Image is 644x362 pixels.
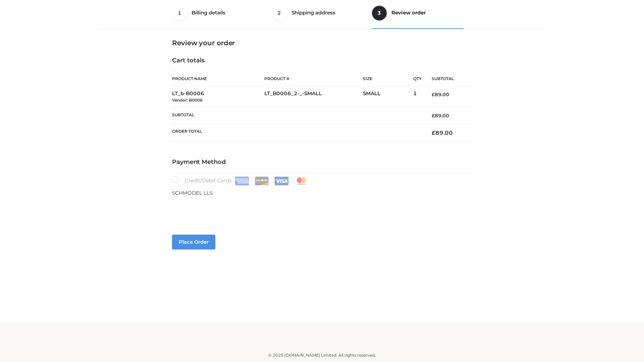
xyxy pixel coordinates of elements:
[432,113,435,119] span: £
[172,71,264,86] th: Product Name
[172,235,215,249] button: Place order
[172,189,472,197] p: SCHMODEL LLS
[264,86,363,108] td: LT_B0006_2-_-SMALL
[432,129,453,136] bdi: 89.00
[432,92,435,98] span: £
[432,113,449,119] bdi: 89.00
[294,177,309,185] img: Mastercard
[413,86,422,108] td: 1
[363,71,410,86] th: Size
[172,57,472,64] h4: Cart totals
[255,177,269,185] img: Discover
[172,124,422,142] th: Order Total
[172,176,309,185] label: Credit/Debit Cards
[432,129,435,136] span: £
[413,71,422,86] th: Qty
[172,86,264,108] td: LT_b-B0006
[422,71,472,86] th: Subtotal
[172,39,472,47] h3: Review your order
[363,86,413,108] td: SMALL
[172,107,422,124] th: Subtotal
[235,177,249,185] img: Amex
[100,352,544,359] div: © 2025 [DOMAIN_NAME] Limited. All rights reserved.
[172,159,472,166] h4: Payment Method
[171,196,471,220] iframe: Secure payment input frame
[172,98,203,103] small: Vendor: B0006
[264,71,363,86] th: Product #
[432,92,449,98] bdi: 89.00
[274,177,289,185] img: Visa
